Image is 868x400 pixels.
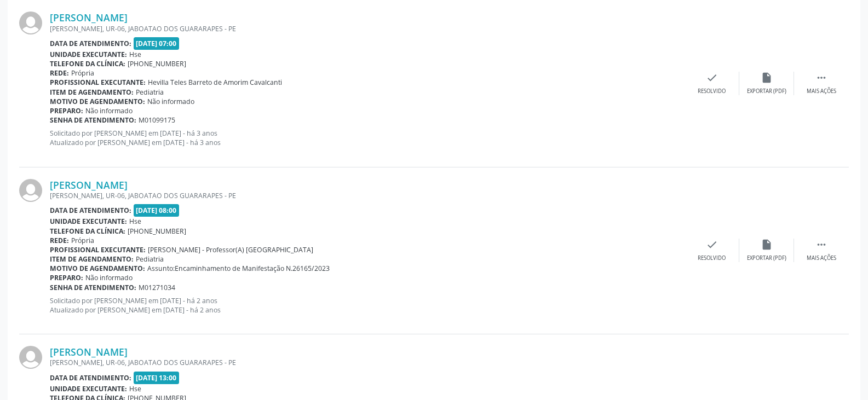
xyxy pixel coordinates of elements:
[129,384,141,393] span: Hse
[128,59,186,68] span: [PHONE_NUMBER]
[807,254,836,262] div: Mais ações
[50,373,131,382] b: Data de atendimento:
[148,245,313,254] span: [PERSON_NAME] - Professor(A) [GEOGRAPHIC_DATA]
[50,227,125,236] b: Telefone da clínica:
[807,88,836,95] div: Mais ações
[136,254,164,264] span: Pediatria
[50,39,131,48] b: Data de atendimento:
[50,236,69,245] b: Rede:
[50,88,134,97] b: Item de agendamento:
[50,129,685,147] p: Solicitado por [PERSON_NAME] em [DATE] - há 3 anos Atualizado por [PERSON_NAME] em [DATE] - há 3 ...
[50,106,83,115] b: Preparo:
[139,115,175,125] span: M01099175
[129,50,141,59] span: Hse
[50,254,134,264] b: Item de agendamento:
[50,217,127,226] b: Unidade executante:
[50,346,128,358] a: [PERSON_NAME]
[50,24,685,33] div: [PERSON_NAME], UR-06, JABOATAO DOS GUARARAPES - PE
[134,37,180,50] span: [DATE] 07:00
[148,78,282,87] span: Hevilla Teles Barreto de Amorim Cavalcanti
[706,72,718,84] i: check
[50,384,127,393] b: Unidade executante:
[50,97,145,106] b: Motivo de agendamento:
[50,179,128,191] a: [PERSON_NAME]
[50,296,685,315] p: Solicitado por [PERSON_NAME] em [DATE] - há 2 anos Atualizado por [PERSON_NAME] em [DATE] - há 2 ...
[50,273,83,282] b: Preparo:
[136,88,164,97] span: Pediatria
[85,273,133,282] span: Não informado
[50,358,685,367] div: [PERSON_NAME], UR-06, JABOATAO DOS GUARARAPES - PE
[747,254,786,262] div: Exportar (PDF)
[50,50,127,59] b: Unidade executante:
[706,239,718,251] i: check
[815,239,827,251] i: 
[698,88,726,95] div: Resolvido
[815,72,827,84] i: 
[50,264,145,273] b: Motivo de agendamento:
[139,283,175,292] span: M01271034
[147,264,330,273] span: Assunto:Encaminhamento de Manifestação N.26165/2023
[50,191,685,200] div: [PERSON_NAME], UR-06, JABOATAO DOS GUARARAPES - PE
[698,254,726,262] div: Resolvido
[50,283,136,292] b: Senha de atendimento:
[147,97,194,106] span: Não informado
[50,115,136,125] b: Senha de atendimento:
[761,72,773,84] i: insert_drive_file
[50,11,128,24] a: [PERSON_NAME]
[50,68,69,78] b: Rede:
[134,204,180,217] span: [DATE] 08:00
[134,372,180,384] span: [DATE] 13:00
[19,11,42,34] img: img
[50,78,146,87] b: Profissional executante:
[50,245,146,254] b: Profissional executante:
[19,179,42,202] img: img
[71,236,94,245] span: Própria
[747,88,786,95] div: Exportar (PDF)
[19,346,42,369] img: img
[129,217,141,226] span: Hse
[50,59,125,68] b: Telefone da clínica:
[761,239,773,251] i: insert_drive_file
[128,227,186,236] span: [PHONE_NUMBER]
[85,106,133,115] span: Não informado
[71,68,94,78] span: Própria
[50,206,131,215] b: Data de atendimento:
